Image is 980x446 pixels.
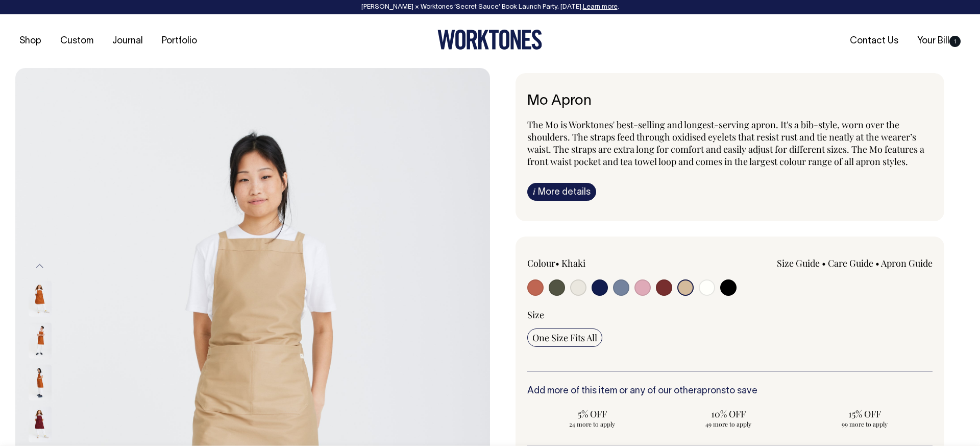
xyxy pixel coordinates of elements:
[881,257,933,269] a: Apron Guide
[532,332,597,344] span: One Size Fits All
[669,420,789,428] span: 49 more to apply
[32,255,47,278] button: Previous
[697,387,726,395] a: aprons
[527,257,690,269] div: Colour
[29,364,52,400] img: rust
[29,406,52,442] img: burgundy
[804,408,924,420] span: 15% OFF
[875,257,879,269] span: •
[949,36,961,47] span: 1
[532,420,652,428] span: 24 more to apply
[527,309,933,321] div: Size
[10,4,970,11] div: [PERSON_NAME] × Worktones ‘Secret Sauce’ Book Launch Party, [DATE]. .
[29,322,52,358] img: rust
[527,328,602,347] input: One Size Fits All
[56,33,97,50] a: Custom
[664,405,794,431] input: 10% OFF 49 more to apply
[913,33,965,50] a: Your Bill1
[555,257,559,269] span: •
[669,408,789,420] span: 10% OFF
[583,4,618,10] a: Learn more
[527,405,657,431] input: 5% OFF 24 more to apply
[804,420,924,428] span: 99 more to apply
[29,280,52,316] img: rust
[527,93,933,109] h6: Mo Apron
[777,257,820,269] a: Size Guide
[846,33,902,50] a: Contact Us
[527,183,596,201] a: iMore details
[799,405,929,431] input: 15% OFF 99 more to apply
[561,257,585,269] label: Khaki
[822,257,826,269] span: •
[533,186,535,197] span: i
[532,408,652,420] span: 5% OFF
[828,257,873,269] a: Care Guide
[158,33,201,50] a: Portfolio
[108,33,147,50] a: Journal
[527,386,933,396] h6: Add more of this item or any of our other to save
[15,33,45,50] a: Shop
[527,119,924,168] span: The Mo is Worktones' best-selling and longest-serving apron. It's a bib-style, worn over the shou...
